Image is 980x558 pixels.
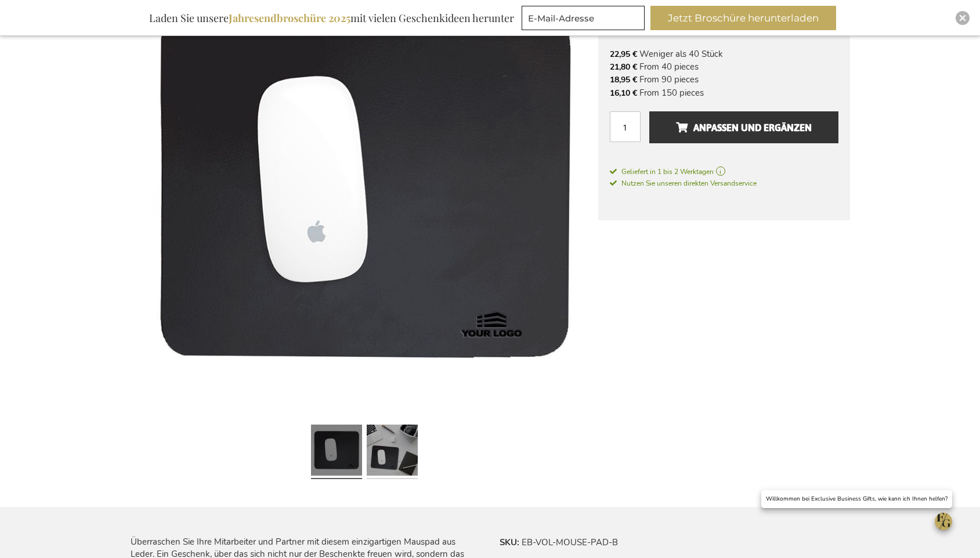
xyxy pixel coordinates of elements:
[610,61,637,73] span: 21,80 €
[956,11,970,25] div: Close
[144,6,519,30] div: Laden Sie unsere mit vielen Geschenkideen herunter
[610,49,637,60] span: 22,95 €
[610,111,641,142] input: Menge
[610,177,757,189] a: Nutzen Sie unseren direkten Versandservice
[522,6,645,30] input: E-Mail-Adresse
[649,111,838,143] button: Anpassen und ergänzen
[367,420,418,484] a: Personalised Leather Mouse Pad - Black
[610,48,838,60] li: Weniger als 40 Stück
[610,60,838,73] li: From 40 pieces
[229,11,350,25] b: Jahresendbroschüre 2025
[610,88,637,99] span: 16,10 €
[650,6,836,30] button: Jetzt Broschüre herunterladen
[676,118,812,137] span: Anpassen und ergänzen
[610,73,838,86] li: From 90 pieces
[610,166,838,177] a: Geliefert in 1 bis 2 Werktagen
[610,179,757,188] span: Nutzen Sie unseren direkten Versandservice
[522,6,648,34] form: marketing offers and promotions
[959,15,966,21] img: Close
[311,420,362,484] a: Personalised Leather Mouse Pad - Black
[610,86,838,99] li: From 150 pieces
[610,74,637,85] span: 18,95 €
